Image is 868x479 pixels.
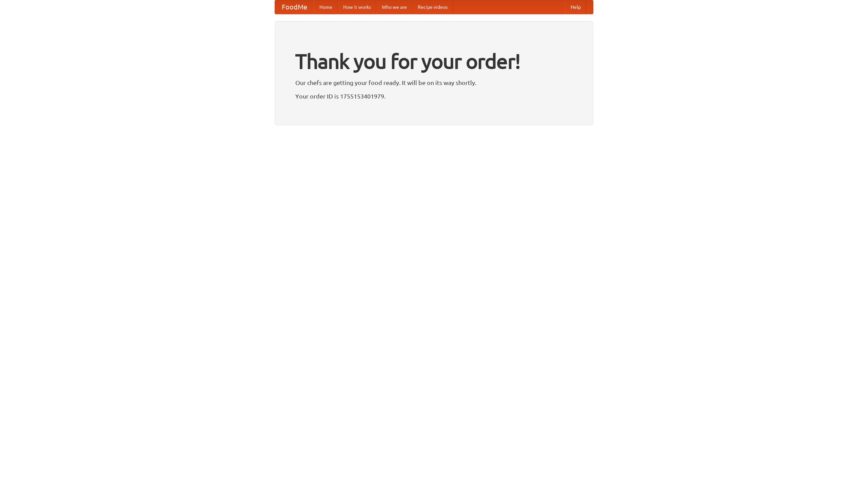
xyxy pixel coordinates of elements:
a: How it works [338,0,376,14]
a: Recipe videos [412,0,453,14]
h1: Thank you for your order! [295,45,573,78]
p: Your order ID is 1755153401979. [295,91,573,101]
a: Who we are [376,0,412,14]
a: Help [565,0,586,14]
p: Our chefs are getting your food ready. It will be on its way shortly. [295,78,573,88]
a: Home [314,0,338,14]
a: FoodMe [275,0,314,14]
